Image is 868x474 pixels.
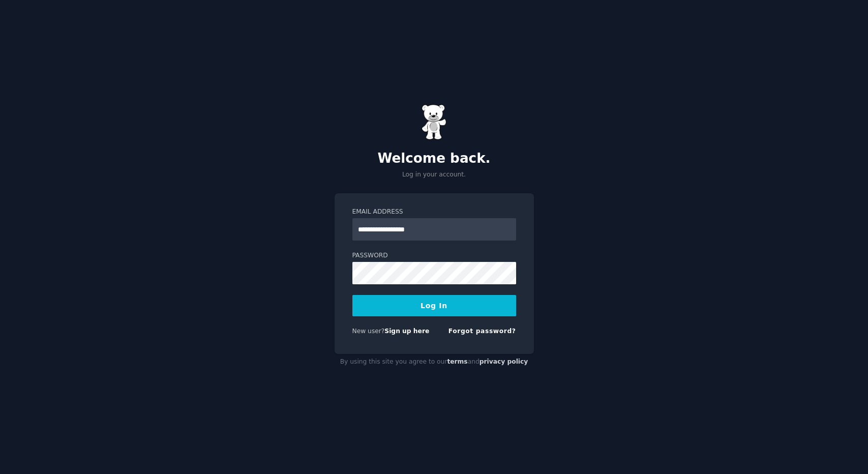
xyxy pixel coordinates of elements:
[352,208,516,217] label: Email Address
[352,328,385,335] span: New user?
[447,358,467,365] a: terms
[384,328,429,335] a: Sign up here
[335,354,534,370] div: By using this site you agree to our and
[448,328,516,335] a: Forgot password?
[335,170,534,180] p: Log in your account.
[422,104,447,140] img: Gummy Bear
[352,251,516,260] label: Password
[480,358,528,365] a: privacy policy
[352,295,516,316] button: Log In
[335,151,534,167] h2: Welcome back.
